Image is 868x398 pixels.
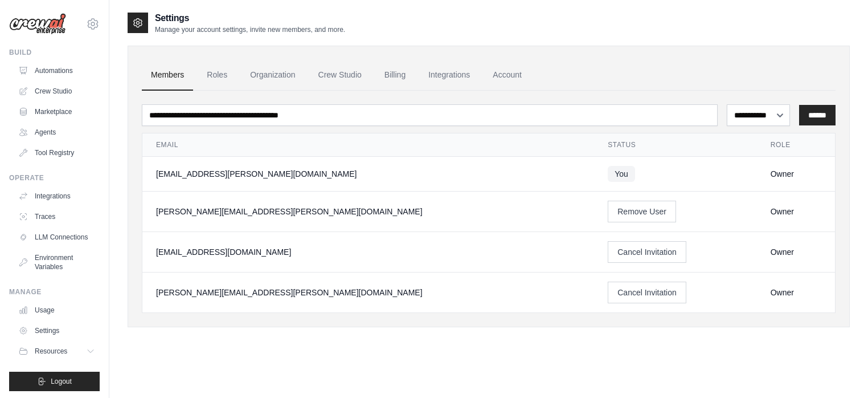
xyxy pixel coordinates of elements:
[198,60,236,91] a: Roles
[14,228,100,246] a: LLM Connections
[14,62,100,80] a: Automations
[608,282,686,303] button: Cancel Invitation
[309,60,371,91] a: Crew Studio
[14,342,100,360] button: Resources
[608,166,635,182] span: You
[14,82,100,100] a: Crew Studio
[142,133,594,157] th: Email
[155,25,345,34] p: Manage your account settings, invite new members, and more.
[771,287,821,298] div: Owner
[484,60,531,91] a: Account
[771,246,821,258] div: Owner
[9,173,100,182] div: Operate
[156,168,580,180] div: [EMAIL_ADDRESS][PERSON_NAME][DOMAIN_NAME]
[594,133,756,157] th: Status
[375,60,415,91] a: Billing
[608,241,686,263] button: Cancel Invitation
[14,301,100,319] a: Usage
[35,347,67,356] span: Resources
[14,103,100,121] a: Marketplace
[14,123,100,141] a: Agents
[771,168,821,180] div: Owner
[608,201,676,222] button: Remove User
[9,287,100,297] div: Manage
[757,133,835,157] th: Role
[14,322,100,340] a: Settings
[155,11,345,25] h2: Settings
[419,60,479,91] a: Integrations
[9,372,100,391] button: Logout
[156,287,580,298] div: [PERSON_NAME][EMAIL_ADDRESS][PERSON_NAME][DOMAIN_NAME]
[771,206,821,217] div: Owner
[14,144,100,162] a: Tool Registry
[142,60,193,91] a: Members
[14,187,100,205] a: Integrations
[14,249,100,276] a: Environment Variables
[9,48,100,57] div: Build
[14,208,100,226] a: Traces
[156,206,580,217] div: [PERSON_NAME][EMAIL_ADDRESS][PERSON_NAME][DOMAIN_NAME]
[241,60,304,91] a: Organization
[9,13,66,35] img: Logo
[156,246,580,258] div: [EMAIL_ADDRESS][DOMAIN_NAME]
[51,377,72,386] span: Logout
